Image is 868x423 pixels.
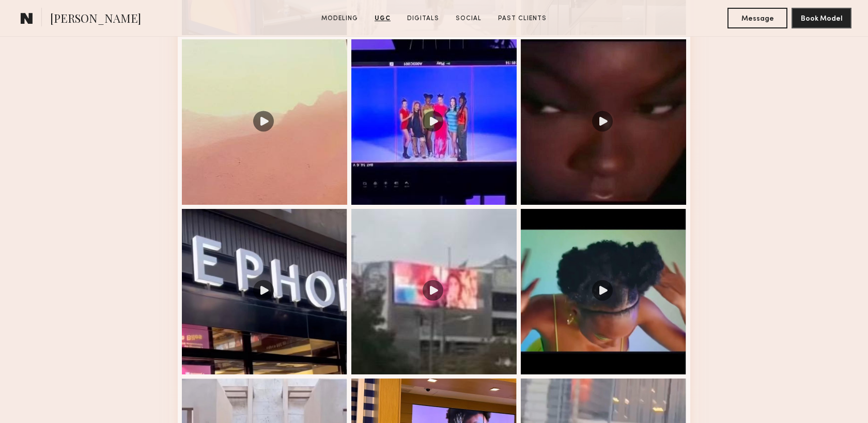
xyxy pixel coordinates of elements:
a: Modeling [317,14,362,23]
button: Book Model [792,8,851,28]
a: Social [452,14,486,23]
button: Message [727,8,787,28]
a: Digitals [403,14,443,23]
a: UGC [370,14,395,23]
a: Past Clients [494,14,551,23]
span: [PERSON_NAME] [50,10,141,28]
a: Book Model [792,13,851,22]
